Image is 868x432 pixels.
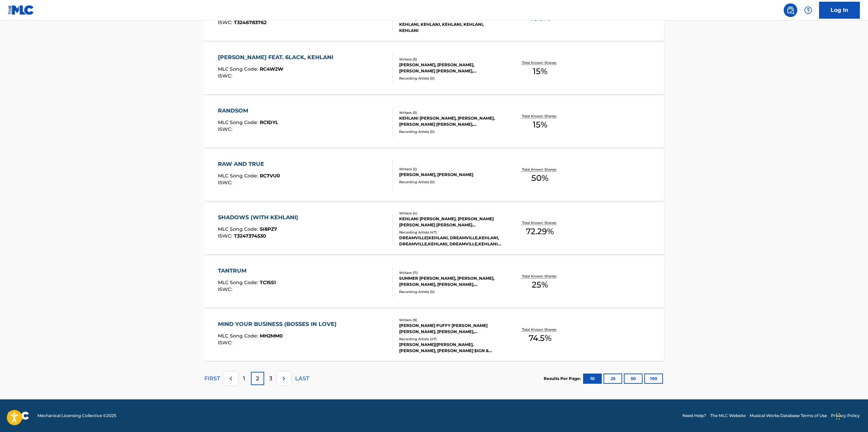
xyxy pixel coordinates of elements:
[784,3,797,17] a: Public Search
[218,173,260,179] span: MLC Song Code :
[399,336,502,342] div: Recording Artists ( 47 )
[399,235,502,247] div: DREAMVILLE|KEHLANI, DREAMVILLE,KEHLANI, DREAMVILLE,KEHLANI, DREAMVILLE,KEHLANI, DREAMVILLE & KEHLANI
[218,53,337,62] div: [PERSON_NAME] FEAT. 6LACK, KEHLANI
[218,19,234,25] span: ISWC :
[526,225,554,238] span: 72.29 %
[218,226,260,232] span: MLC Song Code :
[399,230,502,235] div: Recording Artists ( 47 )
[583,374,602,384] button: 10
[522,60,558,65] p: Total Known Shares:
[218,66,260,72] span: MLC Song Code :
[532,279,548,291] span: 25 %
[399,62,502,74] div: [PERSON_NAME], [PERSON_NAME], [PERSON_NAME] [PERSON_NAME], [PERSON_NAME], [PERSON_NAME]
[399,216,502,228] div: KEHLANI [PERSON_NAME], [PERSON_NAME] [PERSON_NAME] [PERSON_NAME] [PERSON_NAME] [PERSON_NAME]
[804,6,812,14] img: help
[260,279,276,286] span: TC1SS1
[399,289,502,294] div: Recording Artists ( 0 )
[204,257,664,308] a: TANTRUMMLC Song Code:TC1SS1ISWC:Writers (11)SUMMER [PERSON_NAME], [PERSON_NAME], [PERSON_NAME], [...
[399,76,502,81] div: Recording Artists ( 0 )
[218,160,280,168] div: RAW AND TRUE
[682,413,706,419] a: Need Help?
[204,375,220,383] p: FIRST
[533,119,547,131] span: 15 %
[204,150,664,201] a: RAW AND TRUEMLC Song Code:RC7VU0ISWC:Writers (2)[PERSON_NAME], [PERSON_NAME]Recording Artists (0)...
[399,317,502,323] div: Writers ( 9 )
[218,267,276,275] div: TANTRUM
[218,213,302,222] div: SHADOWS (WITH KEHLANI)
[750,413,827,419] a: Musical Works Database Terms of Use
[218,340,234,346] span: ISWC :
[544,376,582,382] p: Results Per Page:
[218,286,234,292] span: ISWC :
[234,233,266,239] span: T3247374530
[399,172,502,178] div: [PERSON_NAME], [PERSON_NAME]
[204,203,664,254] a: SHADOWS (WITH KEHLANI)MLC Song Code:SI8PZ7ISWC:T3247374530Writers (4)KEHLANI [PERSON_NAME], [PERS...
[399,167,502,172] div: Writers ( 2 )
[522,114,558,119] p: Total Known Shares:
[831,413,860,419] a: Privacy Policy
[399,129,502,134] div: Recording Artists ( 0 )
[399,275,502,288] div: SUMMER [PERSON_NAME], [PERSON_NAME], [PERSON_NAME], [PERSON_NAME], [PERSON_NAME], [PERSON_NAME], ...
[280,375,288,383] img: right
[399,179,502,185] div: Recording Artists ( 0 )
[218,320,340,328] div: MIND YOUR BUSINESS (BOSSES IN LOVE)
[522,274,558,279] p: Total Known Shares:
[819,2,860,19] a: Log In
[8,5,34,15] img: MLC Logo
[260,173,280,179] span: RC7VU0
[218,107,278,115] div: RANDSOM
[256,375,259,383] p: 2
[399,211,502,216] div: Writers ( 4 )
[786,6,795,14] img: search
[399,110,502,115] div: Writers ( 5 )
[529,332,551,344] span: 74.5 %
[801,3,815,17] div: Help
[295,375,309,383] p: LAST
[834,399,868,432] iframe: Chat Widget
[260,119,278,125] span: RC1DYL
[218,233,234,239] span: ISWC :
[603,374,622,384] button: 25
[269,375,272,383] p: 3
[260,66,283,72] span: RC4W2W
[204,43,664,94] a: [PERSON_NAME] FEAT. 6LACK, KEHLANIMLC Song Code:RC4W2WISWC:Writers (5)[PERSON_NAME], [PERSON_NAME...
[624,374,643,384] button: 50
[243,375,245,383] p: 1
[204,310,664,361] a: MIND YOUR BUSINESS (BOSSES IN LOVE)MLC Song Code:MH2MM0ISWC:Writers (9)[PERSON_NAME] PUFFY [PERSO...
[399,342,502,354] div: [PERSON_NAME]|[PERSON_NAME], [PERSON_NAME], [PERSON_NAME] $IGN & [PERSON_NAME], [PERSON_NAME]|[PE...
[218,279,260,286] span: MLC Song Code :
[399,21,502,34] div: KEHLANI, KEHLANI, KEHLANI, KEHLANI, KEHLANI
[644,374,663,384] button: 100
[399,115,502,127] div: KEHLANI [PERSON_NAME], [PERSON_NAME], [PERSON_NAME] [PERSON_NAME], [PERSON_NAME], [PERSON_NAME]
[399,270,502,275] div: Writers ( 11 )
[399,323,502,335] div: [PERSON_NAME] PUFFY [PERSON_NAME] [PERSON_NAME], [PERSON_NAME], [PERSON_NAME] [PERSON_NAME], [PER...
[218,73,234,79] span: ISWC :
[710,413,746,419] a: The MLC Website
[836,406,840,427] div: Drag
[218,119,260,125] span: MLC Song Code :
[399,57,502,62] div: Writers ( 5 )
[204,97,664,148] a: RANDSOMMLC Song Code:RC1DYLISWC:Writers (5)KEHLANI [PERSON_NAME], [PERSON_NAME], [PERSON_NAME] [P...
[533,65,547,77] span: 15 %
[227,375,235,383] img: left
[218,126,234,132] span: ISWC :
[531,172,548,184] span: 50 %
[522,167,558,172] p: Total Known Shares:
[234,19,267,25] span: T3246783762
[37,413,116,419] span: Mechanical Licensing Collective © 2025
[8,412,29,420] img: logo
[522,220,558,225] p: Total Known Shares:
[218,179,234,186] span: ISWC :
[218,333,260,339] span: MLC Song Code :
[260,226,277,232] span: SI8PZ7
[260,333,283,339] span: MH2MM0
[522,327,558,332] p: Total Known Shares:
